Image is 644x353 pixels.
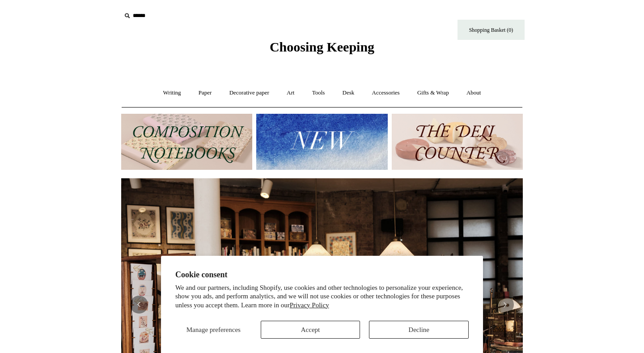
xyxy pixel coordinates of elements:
a: About [458,81,489,105]
a: Privacy Policy [290,301,329,309]
img: New.jpg__PID:f73bdf93-380a-4a35-bcfe-7823039498e1 [256,114,387,170]
a: Decorative paper [221,81,277,105]
p: We and our partners, including Shopify, use cookies and other technologies to personalize your ex... [175,284,469,310]
a: Tools [304,81,333,105]
button: Decline [369,321,469,339]
a: Paper [191,81,220,105]
h2: Cookie consent [175,270,469,280]
a: Desk [335,81,363,105]
button: Next [496,296,514,314]
a: Art [279,81,302,105]
img: 202302 Composition ledgers.jpg__PID:69722ee6-fa44-49dd-a067-31375e5d54ec [121,114,252,170]
button: Accept [261,321,360,339]
a: Accessories [364,81,408,105]
button: Manage preferences [175,321,252,339]
a: Gifts & Wrap [409,81,457,105]
span: Choosing Keeping [270,39,374,54]
span: Manage preferences [186,326,241,333]
a: Writing [155,81,189,105]
button: Previous [130,296,148,314]
a: Shopping Basket (0) [458,20,525,40]
img: The Deli Counter [392,114,523,170]
a: Choosing Keeping [270,47,374,53]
